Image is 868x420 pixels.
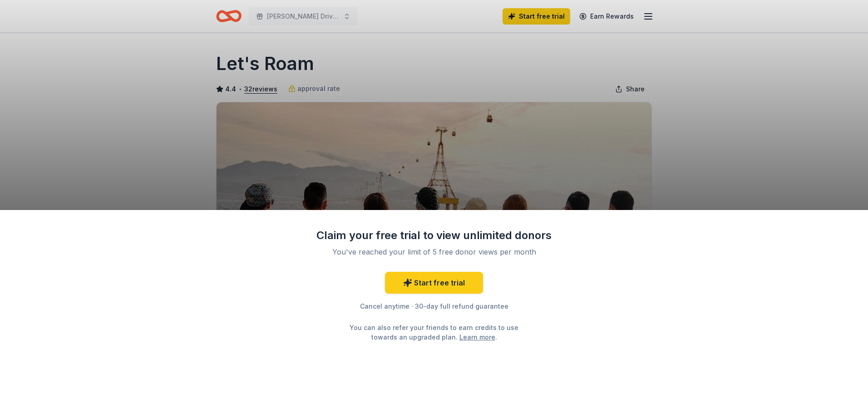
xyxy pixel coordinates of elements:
a: Start free trial [385,272,483,294]
div: Claim your free trial to view unlimited donors [316,228,552,243]
div: You can also refer your friends to earn credits to use towards an upgraded plan. . [341,323,527,342]
div: You've reached your limit of 5 free donor views per month [327,246,541,257]
div: Cancel anytime · 30-day full refund guarantee [316,301,552,312]
a: Learn more [459,332,495,342]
